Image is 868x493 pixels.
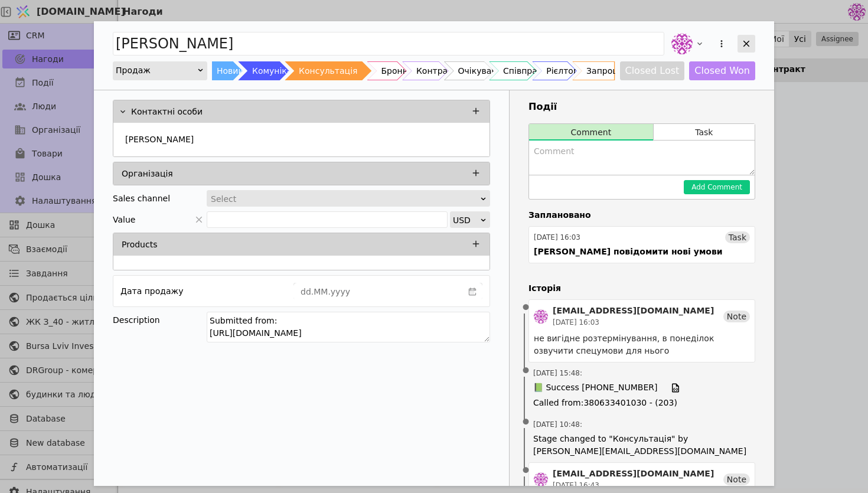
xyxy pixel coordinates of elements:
[520,407,532,438] span: •
[207,312,490,342] textarea: Submitted from: [URL][DOMAIN_NAME]
[528,209,755,221] h4: Заплановано
[468,288,477,296] svg: calender simple
[533,397,750,409] span: Called from : 380633401030 - (203)
[94,21,774,486] div: Add Opportunity
[503,61,548,80] div: Співпраця
[533,381,657,394] span: 📗 Success [PHONE_NUMBER]
[534,332,750,357] div: не вигідне розтермінування, в понеділок озвучити спецумови для нього
[217,61,244,80] div: Новий
[671,33,693,54] img: de
[533,433,750,458] span: Stage changed to "Консультація" by [PERSON_NAME][EMAIL_ADDRESS][DOMAIN_NAME]
[553,317,714,328] div: [DATE] 16:03
[416,61,458,80] div: Контракт
[689,61,755,80] button: Closed Won
[120,283,183,299] div: Дата продажу
[252,61,305,80] div: Комунікація
[534,472,548,487] img: de
[453,212,479,228] div: USD
[529,124,653,141] button: Comment
[131,106,203,118] p: Контактні особи
[299,61,357,80] div: Консультація
[381,61,407,80] div: Бронь
[546,61,584,80] div: Рієлтори
[534,246,723,258] div: [PERSON_NAME] повідомити нові умови
[520,356,532,386] span: •
[553,468,714,480] div: [EMAIL_ADDRESS][DOMAIN_NAME]
[528,100,755,114] h3: Події
[113,211,135,228] span: Value
[122,168,173,180] p: Організація
[534,309,548,324] img: de
[684,180,750,194] button: Add Comment
[533,419,582,430] span: [DATE] 10:48 :
[520,456,532,486] span: •
[125,133,194,146] p: [PERSON_NAME]
[620,61,685,80] button: Closed Lost
[520,293,532,323] span: •
[553,480,714,491] div: [DATE] 16:43
[586,61,641,80] div: Запрошення
[211,191,478,207] div: Select
[553,305,714,317] div: [EMAIL_ADDRESS][DOMAIN_NAME]
[725,231,750,243] div: Task
[654,124,755,141] button: Task
[113,190,170,207] div: Sales channel
[534,232,580,243] div: [DATE] 16:03
[723,311,750,322] div: Note
[116,62,197,79] div: Продаж
[528,282,755,295] h4: Історія
[294,283,463,300] input: dd.MM.yyyy
[122,239,157,251] p: Products
[458,61,507,80] div: Очікування
[113,312,207,328] div: Description
[723,474,750,485] div: Note
[533,368,582,378] span: [DATE] 15:48 :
